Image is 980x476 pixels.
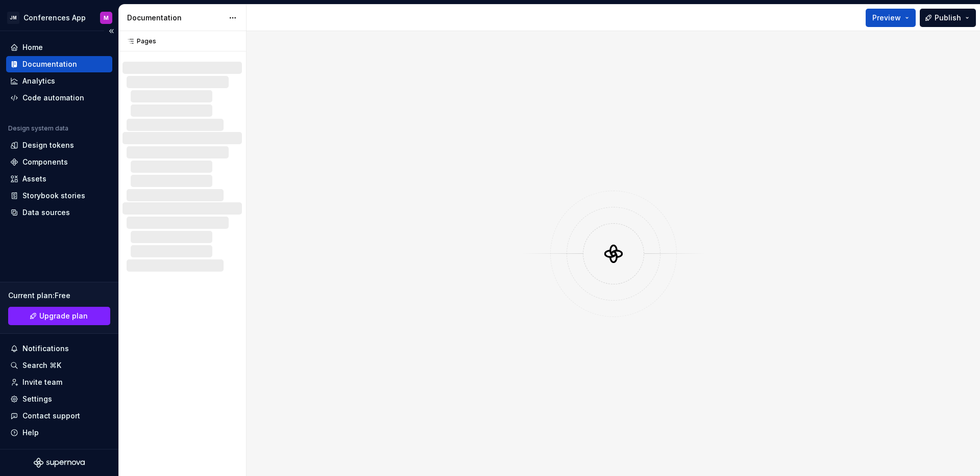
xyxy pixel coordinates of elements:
[39,311,88,321] span: Upgrade plan
[22,411,80,421] div: Contact support
[872,13,901,23] span: Preview
[104,14,109,22] div: M
[22,174,46,184] div: Assets
[127,13,224,23] div: Documentation
[6,137,112,153] a: Design tokens
[22,394,52,404] div: Settings
[6,391,112,407] a: Settings
[6,425,112,441] button: Help
[6,357,112,374] button: Search ⌘K
[122,37,156,45] div: Pages
[6,374,112,390] a: Invite team
[866,9,916,27] button: Preview
[22,428,39,438] div: Help
[920,9,976,27] button: Publish
[7,12,19,24] div: JM
[22,343,69,354] div: Notifications
[6,154,112,170] a: Components
[22,360,61,371] div: Search ⌘K
[22,191,85,201] div: Storybook stories
[6,73,112,89] a: Analytics
[6,408,112,424] button: Contact support
[22,207,70,218] div: Data sources
[6,340,112,357] button: Notifications
[6,188,112,204] a: Storybook stories
[22,140,74,150] div: Design tokens
[104,24,118,38] button: Collapse sidebar
[6,204,112,221] a: Data sources
[22,377,62,387] div: Invite team
[34,458,85,468] svg: Supernova Logo
[8,124,68,133] div: Design system data
[935,13,961,23] span: Publish
[23,13,86,23] div: Conferences App
[22,59,77,69] div: Documentation
[22,76,55,86] div: Analytics
[22,157,68,167] div: Components
[6,90,112,106] a: Code automation
[6,171,112,187] a: Assets
[6,39,112,56] a: Home
[6,56,112,72] a: Documentation
[8,307,110,325] button: Upgrade plan
[2,7,116,29] button: JMConferences AppM
[22,42,43,52] div: Home
[22,93,84,103] div: Code automation
[8,290,110,301] div: Current plan : Free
